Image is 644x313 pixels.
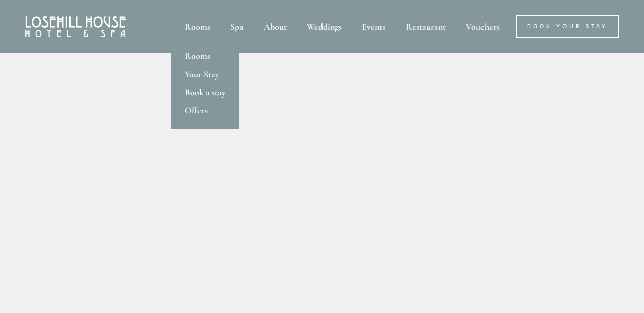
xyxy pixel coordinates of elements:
[298,15,351,38] div: Weddings
[176,15,219,38] div: Rooms
[171,101,239,119] a: Offers
[221,15,253,38] div: Spa
[457,15,509,38] a: Vouchers
[171,65,239,83] a: Your Stay
[516,15,619,38] a: Book Your Stay
[171,47,239,65] a: Rooms
[25,16,126,37] img: Losehill House
[396,15,455,38] div: Restaurant
[353,15,394,38] div: Events
[171,83,239,101] a: Book a stay
[255,15,296,38] div: About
